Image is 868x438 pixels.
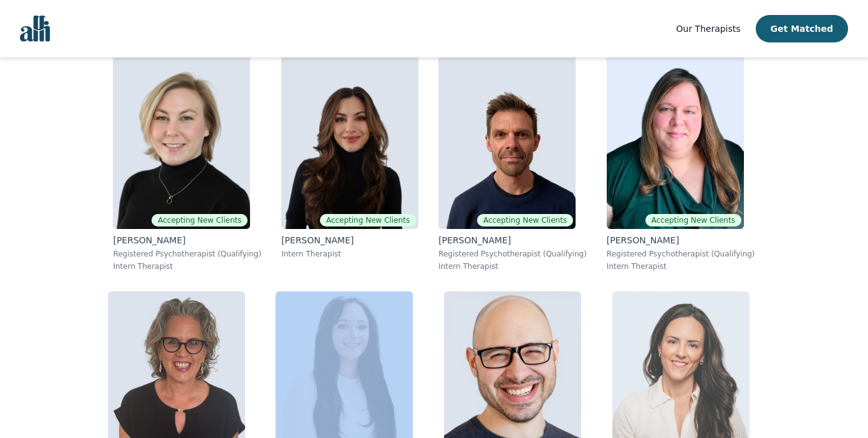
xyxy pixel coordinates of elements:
[438,49,576,229] img: Todd_Schiedel
[676,21,740,36] a: Our Therapists
[607,234,755,246] p: [PERSON_NAME]
[281,49,418,229] img: Saba_Salemi
[756,15,848,42] button: Get Matched
[645,214,741,226] span: Accepting New Clients
[113,261,261,271] p: Intern Therapist
[676,24,740,34] span: Our Therapists
[607,249,755,259] p: Registered Psychotherapist (Qualifying)
[428,39,597,281] a: Todd_SchiedelAccepting New Clients[PERSON_NAME]Registered Psychotherapist (Qualifying)Intern Ther...
[113,249,261,259] p: Registered Psychotherapist (Qualifying)
[477,214,573,226] span: Accepting New Clients
[113,49,250,229] img: Jocelyn_Crawford
[20,16,50,42] img: alli logo
[597,39,765,281] a: Angela_GrieveAccepting New Clients[PERSON_NAME]Registered Psychotherapist (Qualifying)Intern Ther...
[281,234,418,246] p: [PERSON_NAME]
[103,39,271,281] a: Jocelyn_CrawfordAccepting New Clients[PERSON_NAME]Registered Psychotherapist (Qualifying)Intern T...
[607,261,755,271] p: Intern Therapist
[113,234,261,246] p: [PERSON_NAME]
[320,214,416,226] span: Accepting New Clients
[152,214,248,226] span: Accepting New Clients
[607,49,744,229] img: Angela_Grieve
[438,261,587,271] p: Intern Therapist
[271,39,428,281] a: Saba_SalemiAccepting New Clients[PERSON_NAME]Intern Therapist
[438,234,587,246] p: [PERSON_NAME]
[281,249,418,259] p: Intern Therapist
[438,249,587,259] p: Registered Psychotherapist (Qualifying)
